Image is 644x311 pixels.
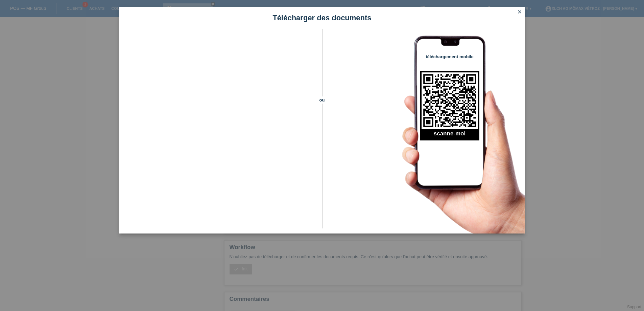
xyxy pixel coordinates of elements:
[420,54,479,59] h4: téléchargement mobile
[420,130,479,140] h2: scanne-moi
[310,96,334,104] span: ou
[129,46,310,215] iframe: Upload
[517,9,522,15] i: close
[119,14,525,22] h1: Télécharger des documents
[515,8,524,16] a: close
